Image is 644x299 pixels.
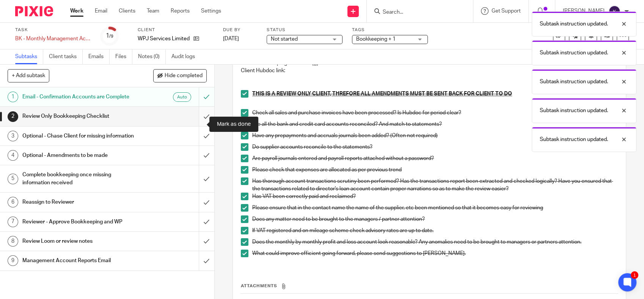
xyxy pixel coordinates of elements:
p: Are payroll journals entered and payroll reports attached without a password? [252,155,618,162]
label: Status [267,27,342,33]
h1: Review Only Bookkeeping Checklist [22,111,135,122]
p: Check all sales and purchase invoices have been processed? Is Hubdoc for period clear? [252,109,618,117]
p: Subtask instruction updated. [540,49,608,57]
p: Have any prepayments and accruals journals been added? (Often not required) [252,132,618,139]
div: 9 [8,255,18,266]
a: Work [70,7,83,15]
a: Notes (0) [138,49,166,64]
div: 7 [8,217,18,227]
h1: Complete bookkeeping once missing information received [22,169,135,188]
p: What could improve efficient going forward, please send suggestions to [PERSON_NAME]. [252,250,618,257]
div: 6 [8,197,18,207]
h1: Optional - Chase Client for missing information [22,130,135,142]
a: Team [147,7,159,15]
h1: Management Account Reports Email [22,255,135,266]
p: Do supplier accounts reconcile to the statements? [252,143,618,151]
u: THIS IS A REVIEW ONLY CLIENT, THREFORE ALL AMENDMENTS MUST BE SENT BACK FOR CLIENT TO DO [252,91,512,97]
div: 1 [8,92,18,102]
img: svg%3E [608,5,620,17]
span: Not started [271,36,298,42]
label: Task [15,27,91,33]
p: If VAT registered and on mileage scheme check advisory rates are up to date. [252,227,618,234]
a: Email [95,7,107,15]
div: 2 [8,111,18,122]
p: Does any matter need to be brought to the managers / partner attention? [252,215,618,223]
span: Attachments [241,284,277,288]
p: Subtask instruction updated. [540,107,608,114]
p: Does the monthly by monthly profit and loss account look reasonable? Any anomalies need to be bro... [252,238,618,246]
label: Due by [223,27,257,33]
h1: Email - Confirmation Accounts are Complete [22,91,135,103]
p: WPJ Services Limited [138,35,190,43]
a: Subtasks [15,49,43,64]
p: Subtask instruction updated. [540,136,608,143]
div: 3 [8,131,18,141]
img: Pixie [15,6,53,16]
a: Reports [171,7,190,15]
button: Hide completed [153,69,207,82]
p: Please ensure that in the contact name the name of the supplier, etc been mentioned so that it be... [252,204,618,212]
div: 1 [106,32,113,40]
a: Files [115,49,132,64]
a: Client tasks [49,49,83,64]
div: 8 [8,236,18,247]
h1: Review Loom or review notes [22,236,135,247]
a: Emails [88,49,110,64]
span: Hide completed [165,73,203,79]
div: 1 [631,271,638,279]
div: 5 [8,174,18,184]
div: 4 [8,150,18,161]
a: Audit logs [171,49,201,64]
span: [DATE] [223,36,239,41]
p: Has thorough account transactions scrutiny been performed? Has the transactions report been extra... [252,177,618,193]
p: Subtask instruction updated. [540,78,608,85]
h1: Reassign to Reviewer [22,196,135,208]
p: Please check that expenses are allocated as per previous trend [252,166,618,174]
p: Client Hubdoc link: [241,67,618,74]
button: + Add subtask [8,69,49,82]
a: Settings [201,7,221,15]
h1: Optional - Amendments to be made [22,150,135,161]
h1: Reviewer - Approve Bookkeeping and WP [22,216,135,228]
p: Subtask instruction updated. [540,20,608,28]
a: Clients [119,7,135,15]
small: /9 [109,34,113,38]
div: Auto [173,92,191,102]
p: Are all the bank and credit card accounts reconciled? And match to statements? [252,120,618,128]
p: Has VAT been correctly paid and reclaimed? [252,193,618,200]
div: BK - Monthly Management Accounts REVIEW ONLY [15,35,91,43]
label: Client [138,27,214,33]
